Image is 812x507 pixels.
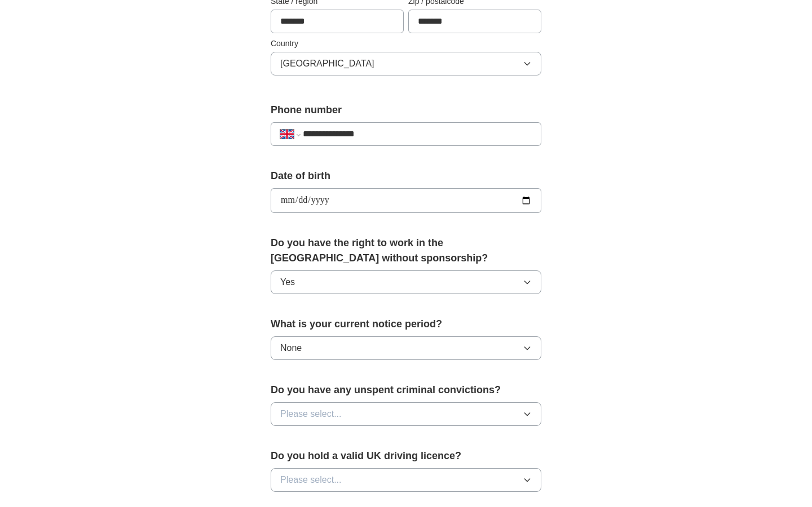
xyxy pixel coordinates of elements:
label: Do you have the right to work in the [GEOGRAPHIC_DATA] without sponsorship? [271,235,541,266]
label: Phone number [271,103,541,118]
label: What is your current notice period? [271,317,541,332]
label: Country [271,38,541,50]
label: Do you hold a valid UK driving licence? [271,448,541,464]
span: [GEOGRAPHIC_DATA] [280,57,374,70]
button: Please select... [271,402,541,426]
label: Do you have any unspent criminal convictions? [271,383,541,398]
span: Please select... [280,473,342,487]
button: Please select... [271,468,541,492]
label: Date of birth [271,168,541,184]
button: None [271,336,541,360]
span: Please select... [280,407,342,421]
button: [GEOGRAPHIC_DATA] [271,52,541,75]
span: Yes [280,275,295,289]
button: Yes [271,270,541,294]
span: None [280,341,302,355]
